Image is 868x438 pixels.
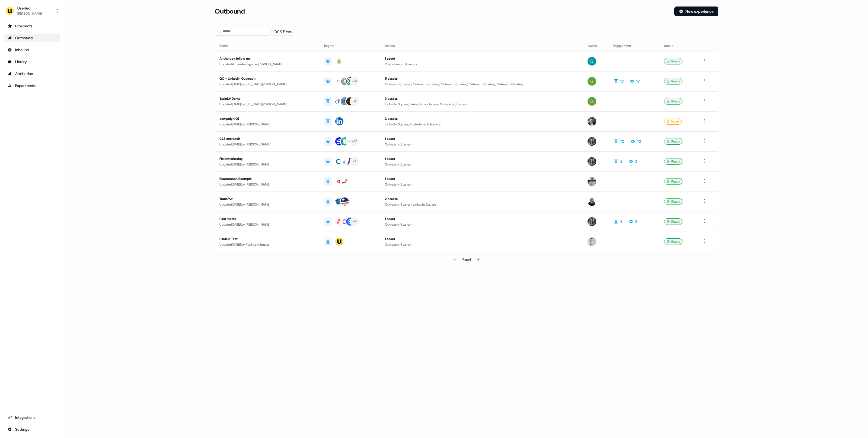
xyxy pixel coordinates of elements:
[385,142,579,147] div: Outreach (Starter)
[637,139,641,144] div: 10
[17,5,42,11] div: Userled
[219,136,315,141] div: CLS outreach
[385,202,579,207] div: Outreach (Starter), LinkedIn Square
[385,61,579,67] div: Post-demo follow-up
[352,139,357,144] div: + 50
[8,83,57,88] div: Experiments
[4,22,60,30] a: Go to prospects
[4,34,60,42] a: Go to outbound experience
[385,162,579,167] div: Outreach (Starter)
[219,162,315,167] div: Updated [DATE] by [PERSON_NAME]
[8,415,57,420] div: Integrations
[4,4,60,17] button: Userled[PERSON_NAME]
[219,242,315,247] div: Updated [DATE] by Paulius Imbrasas
[660,40,697,51] th: Status
[385,102,579,107] div: LinkedIn Square, LinkedIn Landscape, Outreach (Starter)
[385,216,579,222] div: 1 asset
[588,97,596,106] img: Georgia
[219,202,315,207] div: Updated [DATE] by [PERSON_NAME]
[385,76,579,81] div: 5 assets
[385,122,579,127] div: LinkedIn Square, Post-demo follow-up
[4,413,60,422] a: Go to integrations
[588,137,596,146] img: Charlotte
[462,257,471,262] div: Page 1
[620,159,623,164] div: 2
[8,71,57,76] div: Attribution
[385,242,579,247] div: Outreach (Starter)
[385,56,579,61] div: 1 asset
[219,82,315,87] div: Updated [DATE] by [US_STATE][PERSON_NAME]
[319,40,381,51] th: Targets
[588,117,596,126] img: Yann
[620,79,624,84] div: 17
[385,222,579,227] div: Outreach (Starter)
[664,178,682,185] div: Ready
[8,427,57,432] div: Settings
[4,57,60,66] a: Go to templates
[664,158,682,165] div: Ready
[219,76,315,81] div: GC - Linkedin Outreach
[588,197,596,206] img: Geneviève
[385,136,579,141] div: 1 asset
[664,238,682,245] div: Ready
[588,217,596,226] img: Charlotte
[4,81,60,90] a: Go to experiments
[608,40,660,51] th: Engagement
[219,96,315,101] div: Sprinklr Demo
[353,159,356,164] div: + 3
[4,69,60,78] a: Go to attribution
[664,78,682,85] div: Ready
[674,7,718,16] button: New experience
[219,142,315,147] div: Updated [DATE] by [PERSON_NAME]
[385,116,579,121] div: 2 assets
[588,177,596,186] img: Oliver
[636,79,640,84] div: 17
[8,47,57,53] div: Inbound
[219,222,315,227] div: Updated [DATE] by [PERSON_NAME]
[353,99,356,104] div: + 1
[219,116,315,121] div: campaign Q1
[664,198,682,205] div: Ready
[664,218,682,225] div: Ready
[664,98,682,105] div: Ready
[271,27,295,36] button: 0 Filters
[337,79,342,84] div: CA
[352,79,357,84] div: + 76
[219,182,315,187] div: Updated [DATE] by [PERSON_NAME]
[219,122,315,127] div: Updated [DATE] by [PERSON_NAME]
[4,425,60,434] a: Go to integrations
[620,139,624,144] div: 10
[664,138,682,145] div: Ready
[219,176,315,181] div: Bloomreach Example
[588,237,596,246] img: Paulius
[8,35,57,41] div: Outbound
[385,182,579,187] div: Outreach (Starter)
[620,219,623,224] div: 5
[17,11,42,16] div: [PERSON_NAME]
[8,59,57,64] div: Library
[219,102,315,107] div: Updated [DATE] by [US_STATE][PERSON_NAME]
[583,40,609,51] th: Owner
[635,159,637,164] div: 2
[385,96,579,101] div: 3 assets
[385,236,579,242] div: 1 asset
[381,40,583,51] th: Assets
[588,157,596,166] img: Charlotte
[219,61,315,67] div: Updated 4 minutes ago by [PERSON_NAME]
[215,7,245,15] h3: Outbound
[588,77,596,86] img: Georgia
[588,57,596,66] img: David
[219,236,315,242] div: Paulius Test
[385,156,579,161] div: 1 asset
[385,196,579,202] div: 2 assets
[4,46,60,54] a: Go to Inbound
[664,58,682,64] div: Ready
[635,219,637,224] div: 5
[219,216,315,222] div: Paid media
[219,196,315,202] div: Transfrvr
[215,40,319,51] th: Name
[385,176,579,181] div: 1 asset
[664,118,682,125] div: Issues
